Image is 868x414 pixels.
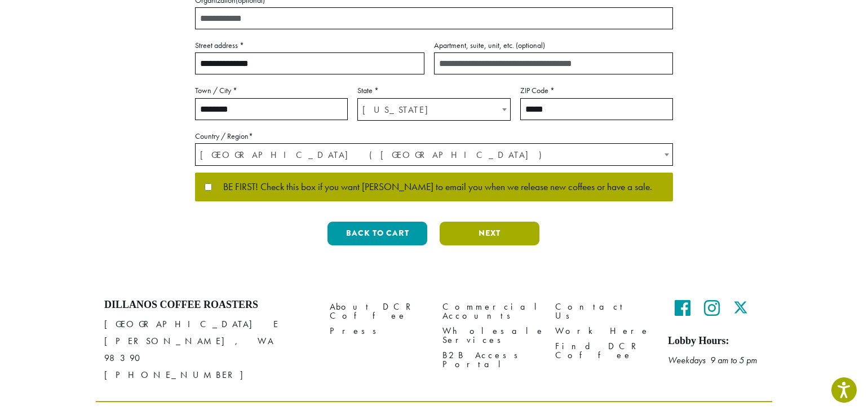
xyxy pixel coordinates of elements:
input: BE FIRST! Check this box if you want [PERSON_NAME] to email you when we release new coffees or ha... [205,183,212,191]
p: [GEOGRAPHIC_DATA] E [PERSON_NAME], WA 98390 [PHONE_NUMBER] [104,316,313,384]
h5: Lobby Hours: [668,335,764,347]
span: Texas [358,99,510,121]
a: Press [330,324,426,339]
a: Work Here [555,324,651,339]
span: State [357,98,510,121]
label: Apartment, suite, unit, etc. [434,38,673,52]
label: State [357,83,510,98]
button: Back to cart [327,222,427,245]
a: Wholesale Services [442,324,538,348]
h4: Dillanos Coffee Roasters [104,299,313,311]
em: Weekdays 9 am to 5 pm [668,354,757,366]
a: About DCR Coffee [330,299,426,323]
button: Next [440,222,539,245]
label: Street address [195,38,424,52]
span: United States (US) [196,144,672,166]
a: B2B Access Portal [442,348,538,372]
span: (optional) [516,40,545,50]
label: Town / City [195,83,348,98]
span: BE FIRST! Check this box if you want [PERSON_NAME] to email you when we release new coffees or ha... [212,182,652,192]
a: Find DCR Coffee [555,339,651,363]
label: ZIP Code [520,83,673,98]
a: Commercial Accounts [442,299,538,323]
a: Contact Us [555,299,651,323]
span: Country / Region [195,143,673,166]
